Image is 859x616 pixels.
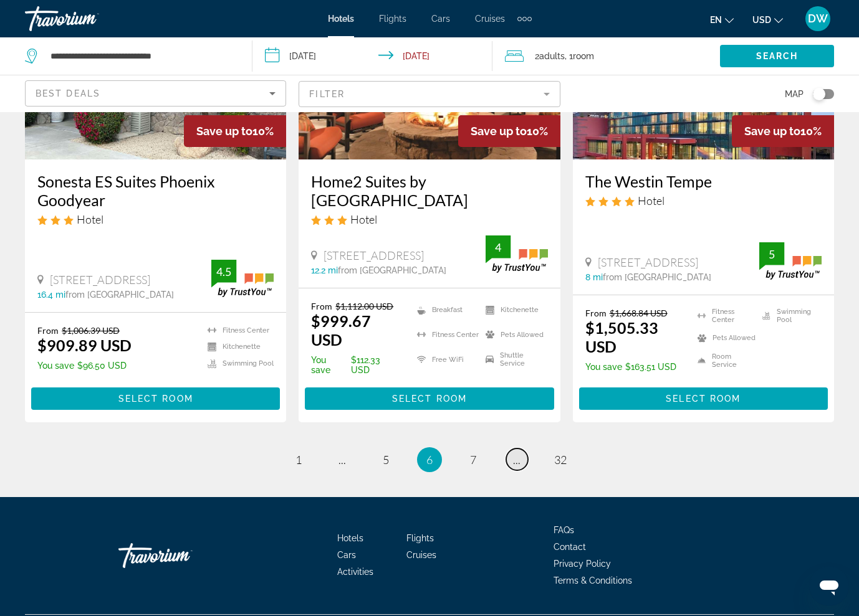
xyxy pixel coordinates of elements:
button: Change currency [752,11,783,29]
del: $1,006.39 USD [62,325,120,336]
div: 4 star Hotel [585,194,822,207]
span: You save [585,362,622,372]
li: Kitchenette [479,301,548,320]
div: 3 star Hotel [311,212,547,226]
button: Select Room [31,387,280,410]
span: 1 [295,453,302,467]
span: Save up to [196,125,252,138]
span: 7 [470,453,476,467]
li: Swimming Pool [756,308,822,324]
span: ... [513,453,521,467]
a: Cruises [406,550,436,560]
li: Room Service [691,353,757,369]
a: Terms & Conditions [554,576,632,585]
span: Select Room [666,394,741,404]
li: Shuttle Service [479,350,548,369]
button: Travelers: 2 adults, 0 children [492,37,720,75]
img: trustyou-badge.svg [486,235,548,272]
div: 5 [759,247,784,262]
a: Home2 Suites by [GEOGRAPHIC_DATA] [311,172,547,209]
span: From [585,308,607,318]
span: Room [573,51,594,61]
span: Select Room [392,394,467,404]
div: 10% [458,115,560,147]
a: Sonesta ES Suites Phoenix Goodyear [37,172,274,209]
span: from [GEOGRAPHIC_DATA] [338,265,446,275]
span: [STREET_ADDRESS] [324,249,424,262]
span: From [311,301,332,311]
span: Save up to [744,125,800,138]
del: $1,668.84 USD [610,308,668,318]
span: You save [37,361,74,371]
li: Free WiFi [411,350,479,369]
div: 3 star Hotel [37,212,274,226]
a: Privacy Policy [554,559,611,569]
iframe: Button to launch messaging window [809,566,849,606]
a: Select Room [31,390,280,404]
span: from [GEOGRAPHIC_DATA] [603,272,711,282]
span: 5 [383,453,389,467]
span: , 1 [565,47,594,65]
span: 8 mi [585,272,603,282]
button: Select Room [305,387,554,410]
ins: $999.67 USD [311,311,371,349]
div: 4 [486,240,511,255]
span: Save up to [471,125,527,138]
a: Travorium [118,537,243,574]
span: From [37,325,59,336]
p: $112.33 USD [311,355,401,375]
a: Cruises [475,14,505,24]
p: $163.51 USD [585,362,682,372]
a: The Westin Tempe [585,172,822,191]
div: 4.5 [211,264,236,279]
span: [STREET_ADDRESS] [598,255,698,269]
span: Select Room [118,394,193,404]
span: Hotel [638,194,665,207]
span: Hotel [350,212,377,226]
button: Change language [710,11,734,29]
span: 12.2 mi [311,265,338,275]
a: Travorium [25,2,150,35]
a: FAQs [554,525,574,535]
span: [STREET_ADDRESS] [50,273,150,287]
img: trustyou-badge.svg [759,242,822,279]
del: $1,112.00 USD [335,301,393,311]
span: en [710,15,722,25]
span: Map [785,85,804,103]
span: USD [752,15,771,25]
li: Fitness Center [411,326,479,344]
a: Select Room [305,390,554,404]
a: Activities [337,567,373,577]
div: 10% [732,115,834,147]
span: 16.4 mi [37,290,65,300]
a: Flights [406,533,434,543]
li: Swimming Pool [201,358,274,369]
span: Hotel [77,212,103,226]
a: Hotels [337,533,363,543]
span: from [GEOGRAPHIC_DATA] [65,290,174,300]
a: Cars [431,14,450,24]
button: Filter [299,80,560,108]
button: Select Room [579,387,828,410]
button: Toggle map [804,88,834,100]
button: Search [720,45,834,67]
nav: Pagination [25,447,834,472]
a: Flights [379,14,406,24]
p: $96.50 USD [37,361,132,371]
img: trustyou-badge.svg [211,260,274,296]
span: Cars [337,550,356,560]
span: ... [338,453,346,467]
span: DW [808,12,828,25]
